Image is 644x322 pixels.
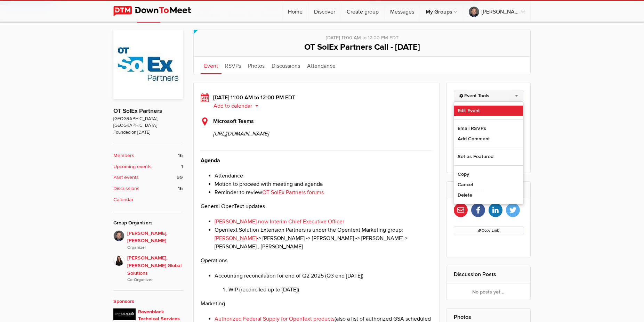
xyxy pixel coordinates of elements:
[113,308,136,320] img: Ravenblack Technical Services
[201,57,222,74] a: Event
[113,6,202,16] img: DownToMeet
[215,172,432,180] li: Attendance
[113,230,183,251] a: [PERSON_NAME], [PERSON_NAME]Organizer
[127,254,183,283] span: [PERSON_NAME], [PERSON_NAME] Global Solutions
[262,189,324,196] a: OT SolEx Partners forums
[420,1,463,22] a: My Groups
[454,123,523,134] a: Email RSVPs
[304,42,420,52] span: OT SolEx Partners Call - [DATE]
[215,272,432,294] li: Accounting reconcilation for end of Q2 2025 (Q3 end [DATE])
[113,185,183,192] a: Discussions 16
[244,57,268,74] a: Photos
[113,185,139,192] b: Discussions
[228,286,432,294] li: WIP (reconciled up to [DATE])
[201,299,432,308] p: Marketing
[178,152,183,159] span: 16
[113,219,183,227] div: Group Organizers
[454,151,523,162] a: Set as Featured
[215,188,432,197] li: Reminder to review
[447,283,531,300] div: No posts yet...
[113,174,183,181] a: Past events 99
[113,163,183,171] a: Upcoming events 1
[215,180,432,188] li: Motion to proceed with meeting and agenda
[113,255,124,266] img: Melissa Salm, Wertheim Global Solutions
[213,118,254,125] b: Microsoft Teams
[478,228,499,233] span: Copy Link
[454,180,523,190] a: Cancel
[178,185,183,192] span: 16
[113,174,139,181] b: Past events
[113,298,134,304] a: Sponsors
[385,1,420,22] a: Messages
[177,174,183,181] span: 99
[113,196,183,204] a: Calendar
[463,1,530,22] a: [PERSON_NAME], [PERSON_NAME]
[127,245,183,251] i: Organizer
[201,202,432,210] p: General OpenText updates
[213,103,264,109] button: Add to calendar
[127,277,183,283] i: Co-Organizer
[201,157,220,164] strong: Agenda
[454,190,523,200] a: Delete
[113,251,183,283] a: [PERSON_NAME], [PERSON_NAME] Global SolutionsCo-Organizer
[113,152,134,159] b: Members
[282,1,308,22] a: Home
[113,163,152,171] b: Upcoming events
[201,93,432,110] div: [DATE] 11:00 AM to 12:00 PM EDT
[213,125,432,138] span: [URL][DOMAIN_NAME]
[215,226,432,251] li: OpenText Solution Extension Partners is under the OpenText Marketing group: -> [PERSON_NAME] -> [...
[113,196,134,204] b: Calendar
[113,129,183,136] span: Founded on [DATE]
[454,134,523,144] a: Add Comment
[113,107,162,115] a: OT SolEx Partners
[341,1,384,22] a: Create group
[113,152,183,159] a: Members 16
[201,256,432,265] p: Operations
[127,230,183,251] span: [PERSON_NAME], [PERSON_NAME]
[222,57,244,74] a: RSVPs
[304,57,339,74] a: Attendance
[201,30,523,42] div: [DATE] 11:00 AM to 12:00 PM EDT
[215,218,344,225] a: [PERSON_NAME] now Interim Chief Executive Officer
[215,235,257,242] a: [PERSON_NAME]
[113,30,183,99] img: OT SolEx Partners
[454,169,523,180] a: Copy
[454,314,471,321] a: Photos
[454,90,524,102] a: Event Tools
[181,163,183,171] span: 1
[454,106,523,116] a: Edit Event
[268,57,304,74] a: Discussions
[138,309,180,322] a: Ravenblack Technical Services
[113,230,124,241] img: Sean Murphy, Cassia
[454,226,524,235] button: Copy Link
[308,1,341,22] a: Discover
[113,116,183,129] span: [GEOGRAPHIC_DATA], [GEOGRAPHIC_DATA]
[454,271,496,278] a: Discussion Posts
